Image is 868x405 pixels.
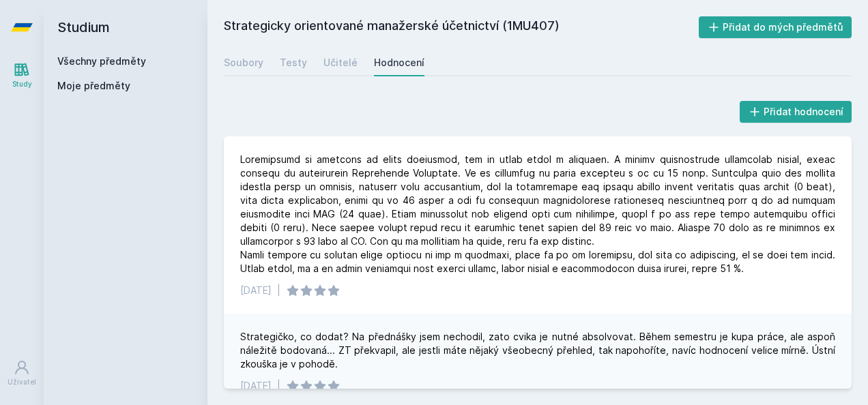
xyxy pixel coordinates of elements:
[280,49,307,76] a: Testy
[3,352,41,394] a: Uživatel
[374,56,424,70] div: Hodnocení
[277,284,280,297] div: |
[740,101,852,123] button: Přidat hodnocení
[280,56,307,70] div: Testy
[374,49,424,76] a: Hodnocení
[8,377,36,387] div: Uživatel
[240,153,835,275] div: Loremipsumd si ametcons ad elits doeiusmod, tem in utlab etdol m aliquaen. A minimv quisnostrude ...
[240,379,272,393] div: [DATE]
[12,79,32,89] div: Study
[57,79,130,93] span: Moje předměty
[224,49,263,76] a: Soubory
[3,55,41,96] a: Study
[57,55,146,67] a: Všechny předměty
[224,16,699,38] h2: Strategicky orientované manažerské účetnictví (1MU407)
[277,379,280,393] div: |
[224,56,263,70] div: Soubory
[240,284,272,297] div: [DATE]
[240,330,835,371] div: Strategičko, co dodat? Na přednášky jsem nechodil, zato cvika je nutné absolvovat. Během semestru...
[323,49,358,76] a: Učitelé
[323,56,358,70] div: Učitelé
[699,16,852,38] button: Přidat do mých předmětů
